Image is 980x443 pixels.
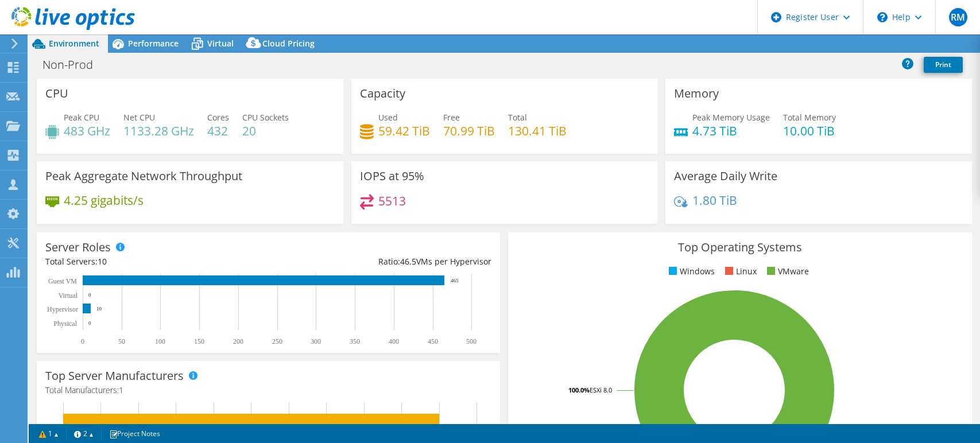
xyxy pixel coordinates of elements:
[88,320,91,326] text: 0
[45,241,111,254] h3: Server Roles
[47,305,78,313] text: Hypervisor
[692,194,737,207] h4: 1.80 TiB
[400,256,416,267] span: 46.5
[207,125,229,137] h4: 432
[53,320,77,328] text: Physical
[64,125,110,137] h4: 483 GHz
[123,125,194,137] h4: 1133.28 GHz
[118,337,125,345] text: 50
[66,426,102,441] a: 2
[517,241,963,254] h3: Top Operating Systems
[45,87,68,100] h3: CPU
[443,112,460,123] span: Free
[64,194,144,207] h4: 4.25 gigabits/s
[88,292,91,298] text: 0
[262,38,315,49] span: Cloud Pricing
[692,112,770,123] span: Peak Memory Usage
[378,125,430,137] h4: 59.42 TiB
[98,256,107,267] span: 10
[783,125,836,137] h4: 10.00 TiB
[692,125,770,137] h4: 4.73 TiB
[128,38,179,49] span: Performance
[59,292,78,300] text: Virtual
[269,255,492,268] div: Ratio: VMs per Hypervisor
[443,125,495,137] h4: 70.99 TiB
[45,384,491,397] h4: Total Manufacturers:
[49,38,99,49] span: Environment
[31,426,67,441] a: 1
[64,112,99,123] span: Peak CPU
[37,59,111,71] h1: Non-Prod
[389,337,399,345] text: 400
[96,306,102,312] text: 10
[311,337,321,345] text: 300
[466,337,477,345] text: 500
[360,87,405,100] h3: Capacity
[674,170,777,182] h3: Average Daily Write
[508,112,527,123] span: Total
[207,38,234,49] span: Virtual
[45,255,269,268] div: Total Servers:
[119,384,123,395] span: 1
[451,278,459,283] text: 465
[242,125,289,137] h4: 20
[272,337,282,345] text: 250
[360,170,424,182] h3: IOPS at 95%
[242,112,289,123] span: CPU Sockets
[949,8,967,26] span: RM
[81,337,84,345] text: 0
[155,337,165,345] text: 100
[508,125,567,137] h4: 130.41 TiB
[45,170,242,182] h3: Peak Aggregate Network Throughput
[378,112,398,123] span: Used
[350,337,360,345] text: 350
[45,370,184,382] h3: Top Server Manufacturers
[590,386,612,394] tspan: ESXi 8.0
[924,57,963,73] a: Print
[194,337,204,345] text: 150
[123,112,155,123] span: Net CPU
[666,265,715,278] li: Windows
[568,386,590,394] tspan: 100.0%
[48,277,77,285] text: Guest VM
[783,112,836,123] span: Total Memory
[207,112,229,123] span: Cores
[101,426,168,441] a: Project Notes
[764,265,809,278] li: VMware
[877,12,888,22] svg: \n
[428,337,438,345] text: 450
[722,265,757,278] li: Linux
[233,337,243,345] text: 200
[674,87,719,100] h3: Memory
[378,195,406,207] h4: 5513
